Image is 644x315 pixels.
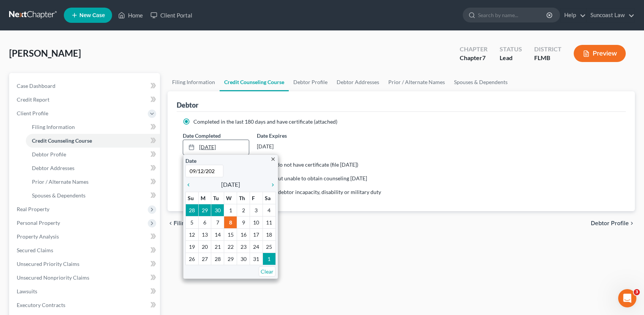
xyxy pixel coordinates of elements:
[224,240,237,253] td: 22
[198,228,211,240] td: 13
[460,54,487,62] div: Chapter
[26,120,160,134] a: Filing Information
[183,132,221,140] label: Date Completed
[193,118,337,125] span: Completed in the last 180 days and have certificate (attached)
[17,83,55,89] span: Case Dashboard
[237,253,250,265] td: 30
[482,54,486,61] span: 7
[168,220,174,226] i: chevron_left
[17,288,37,294] span: Lawsuits
[26,175,160,189] a: Prior / Alternate Names
[198,192,211,204] th: M
[224,192,237,204] th: W
[32,165,74,171] span: Debtor Addresses
[185,253,198,265] td: 26
[17,261,79,267] span: Unsecured Priority Claims
[560,8,586,22] a: Help
[32,192,85,199] span: Spouses & Dependents
[257,132,323,140] label: Date Expires
[384,73,449,91] a: Prior / Alternate Names
[11,93,160,107] a: Credit Report
[185,192,198,204] th: Su
[237,216,250,228] td: 9
[198,253,211,265] td: 27
[224,228,237,240] td: 15
[270,156,276,162] i: close
[193,175,367,181] span: Exigent circumstances - requested but unable to obtain counseling [DATE]
[185,228,198,240] td: 12
[237,240,250,253] td: 23
[289,73,332,91] a: Debtor Profile
[270,154,276,163] a: close
[250,228,263,240] td: 17
[574,45,626,62] button: Preview
[237,192,250,204] th: Th
[237,228,250,240] td: 16
[211,216,224,228] td: 7
[11,79,160,93] a: Case Dashboard
[266,180,276,189] a: chevron_right
[591,220,635,226] button: Debtor Profile chevron_right
[587,8,635,22] a: Suncoast Law
[332,73,384,91] a: Debtor Addresses
[114,8,147,22] a: Home
[534,54,562,62] div: FLMB
[17,247,53,253] span: Secured Claims
[266,182,276,188] i: chevron_right
[478,8,547,22] input: Search by name...
[500,54,522,62] div: Lead
[185,180,195,189] a: chevron_left
[185,157,196,165] label: Date
[211,192,224,204] th: Tu
[183,140,249,154] a: [DATE]
[263,240,275,253] td: 25
[257,140,323,153] div: [DATE]
[185,240,198,253] td: 19
[224,216,237,228] td: 8
[220,73,289,91] a: Credit Counseling Course
[250,192,263,204] th: F
[198,240,211,253] td: 20
[185,165,223,177] input: 1/1/2013
[185,182,195,188] i: chevron_left
[591,220,629,226] span: Debtor Profile
[263,253,275,265] td: 1
[263,204,275,216] td: 4
[11,271,160,285] a: Unsecured Nonpriority Claims
[224,253,237,265] td: 29
[11,257,160,271] a: Unsecured Priority Claims
[198,216,211,228] td: 6
[32,137,92,144] span: Credit Counseling Course
[147,8,196,22] a: Client Portal
[534,45,562,54] div: District
[17,274,89,281] span: Unsecured Nonpriority Claims
[250,216,263,228] td: 10
[17,110,48,116] span: Client Profile
[634,289,640,295] span: 3
[26,161,160,175] a: Debtor Addresses
[11,298,160,312] a: Executory Contracts
[250,204,263,216] td: 3
[460,45,487,54] div: Chapter
[211,253,224,265] td: 28
[224,204,237,216] td: 1
[185,216,198,228] td: 5
[263,192,275,204] th: Sa
[198,204,211,216] td: 29
[9,48,81,59] span: [PERSON_NAME]
[263,216,275,228] td: 11
[211,228,224,240] td: 14
[211,204,224,216] td: 30
[26,189,160,202] a: Spouses & Dependents
[500,45,522,54] div: Status
[193,189,381,195] span: Counseling not required because of debtor incapacity, disability or military duty
[185,204,198,216] td: 28
[26,134,160,148] a: Credit Counseling Course
[17,96,49,103] span: Credit Report
[618,289,636,307] iframe: Intercom live chat
[17,220,60,226] span: Personal Property
[250,240,263,253] td: 24
[26,148,160,161] a: Debtor Profile
[11,243,160,257] a: Secured Claims
[11,285,160,298] a: Lawsuits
